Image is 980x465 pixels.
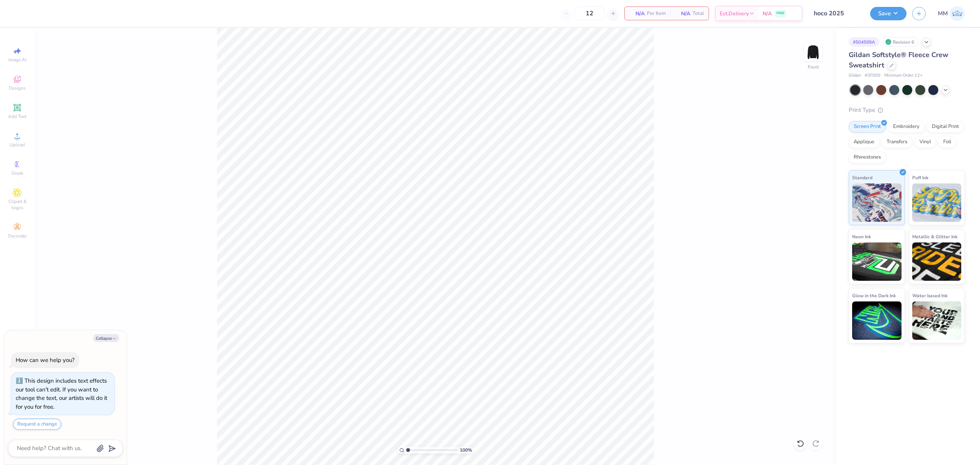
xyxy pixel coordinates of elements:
[8,113,26,120] span: Add Text
[865,72,880,79] span: # SF000
[915,136,936,148] div: Vinyl
[13,419,61,430] button: Request a change
[460,447,472,454] span: 100 %
[938,9,948,18] span: MM
[849,106,965,115] div: Print Type
[11,170,23,176] span: Greek
[912,232,957,241] span: Metallic & Glitter Ink
[888,121,924,133] div: Embroidery
[849,136,879,148] div: Applique
[693,10,704,18] span: Total
[927,121,964,133] div: Digital Print
[912,174,928,182] span: Puff Ink
[16,356,75,364] div: How can we help you?
[849,50,948,70] span: Gildan Softstyle® Fleece Crew Sweatshirt
[938,6,965,21] a: MM
[776,11,784,16] span: FREE
[852,183,902,222] img: Standard
[852,232,871,241] span: Neon Ink
[9,85,26,91] span: Designs
[763,10,772,18] span: N/A
[808,6,864,21] input: Untitled Design
[950,6,965,21] img: Mariah Myssa Salurio
[912,301,962,340] img: Water based Ink
[805,44,821,60] img: Front
[10,142,25,148] span: Upload
[912,242,962,281] img: Metallic & Glitter Ink
[938,136,956,148] div: Foil
[675,10,690,18] span: N/A
[4,198,31,211] span: Clipart & logos
[647,10,666,18] span: Per Item
[8,233,26,239] span: Decorate
[883,37,918,47] div: Revision 6
[93,334,119,342] button: Collapse
[852,174,872,182] span: Standard
[849,152,886,163] div: Rhinestones
[882,136,912,148] div: Transfers
[849,121,886,133] div: Screen Print
[912,183,962,222] img: Puff Ink
[912,291,947,300] span: Water based Ink
[870,7,906,20] button: Save
[8,57,26,63] span: Image AI
[575,7,604,20] input: – –
[884,72,923,79] span: Minimum Order: 12 +
[720,10,749,18] span: Est. Delivery
[852,291,896,300] span: Glow in the Dark Ink
[852,301,902,340] img: Glow in the Dark Ink
[16,377,107,411] div: This design includes text effects our tool can't edit. If you want to change the text, our artist...
[808,64,819,70] div: Front
[849,37,879,47] div: # 504599A
[852,242,902,281] img: Neon Ink
[629,10,645,18] span: N/A
[849,72,861,79] span: Gildan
